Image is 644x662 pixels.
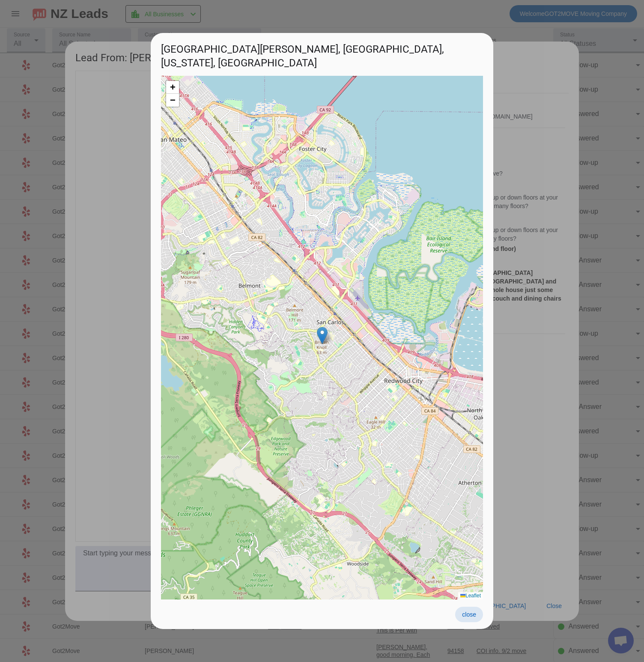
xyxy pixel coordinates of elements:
span: + [170,82,176,92]
a: Zoom in [166,81,179,94]
button: close [455,607,483,622]
a: Zoom out [166,94,179,107]
span: close [462,611,476,618]
span: − [170,95,176,105]
a: Leaflet [460,593,481,599]
h1: [GEOGRAPHIC_DATA][PERSON_NAME], [GEOGRAPHIC_DATA], [US_STATE], [GEOGRAPHIC_DATA] [151,33,493,75]
img: Marker [317,327,328,344]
